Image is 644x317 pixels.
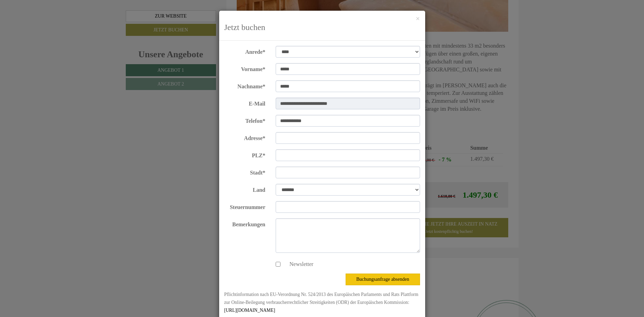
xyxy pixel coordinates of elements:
label: Steuernummer [219,201,271,211]
a: [URL][DOMAIN_NAME] [224,308,275,313]
label: E-Mail [219,98,271,108]
button: × [416,15,420,22]
label: Vorname* [219,63,271,73]
label: Bemerkungen [219,218,271,229]
label: Newsletter [283,260,313,268]
label: Adresse* [219,132,271,142]
h3: Jetzt buchen [224,23,420,32]
small: Pflichtinformation nach EU-Verordnung Nr. 524/2013 des Europäischen Parlaments und Rats Plattform... [224,292,419,313]
label: Stadt* [219,167,271,177]
label: Anrede* [219,46,271,56]
label: Telefon* [219,115,271,125]
label: Nachname* [219,80,271,91]
button: Buchungsanfrage absenden [346,274,420,285]
label: Land [219,184,271,194]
